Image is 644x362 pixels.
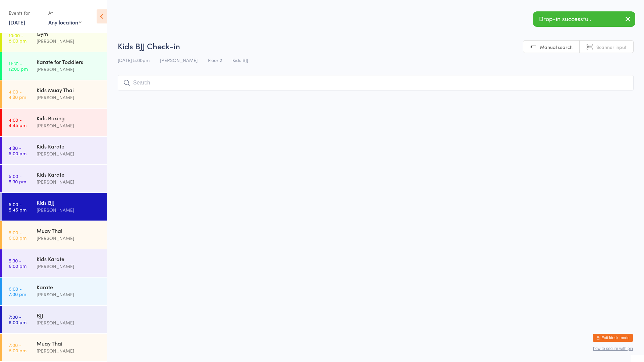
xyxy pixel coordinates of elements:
[37,234,101,242] div: [PERSON_NAME]
[2,52,107,80] a: 11:30 -12:00 pmKarate for Toddlers[PERSON_NAME]
[9,314,26,325] time: 7:00 - 8:00 pm
[37,255,101,262] div: Kids Karate
[9,230,26,240] time: 5:00 - 6:00 pm
[37,37,101,45] div: [PERSON_NAME]
[9,258,26,268] time: 5:30 - 6:00 pm
[9,342,26,353] time: 7:00 - 8:00 pm
[9,7,42,18] div: Events for
[2,137,107,164] a: 4:30 -5:00 pmKids Karate[PERSON_NAME]
[37,65,101,73] div: [PERSON_NAME]
[118,40,634,51] h2: Kids BJJ Check-in
[208,57,222,63] span: Floor 2
[2,80,107,108] a: 4:00 -4:30 pmKids Muay Thai[PERSON_NAME]
[533,11,635,27] div: Drop-in successful.
[9,117,26,128] time: 4:00 - 4:45 pm
[37,142,101,150] div: Kids Karate
[37,311,101,319] div: BJJ
[118,57,150,63] span: [DATE] 5:00pm
[118,75,634,90] input: Search
[37,86,101,94] div: Kids Muay Thai
[37,291,101,298] div: [PERSON_NAME]
[232,57,248,63] span: Kids BJJ
[37,199,101,206] div: Kids BJJ
[37,122,101,129] div: [PERSON_NAME]
[596,44,627,50] span: Scanner input
[37,114,101,122] div: Kids Boxing
[9,61,28,71] time: 11:30 - 12:00 pm
[37,347,101,355] div: [PERSON_NAME]
[37,94,101,101] div: [PERSON_NAME]
[2,109,107,136] a: 4:00 -4:45 pmKids Boxing[PERSON_NAME]
[37,171,101,178] div: Kids Karate
[2,249,107,277] a: 5:30 -6:00 pmKids Karate[PERSON_NAME]
[37,30,101,37] div: Gym
[37,283,101,291] div: Karate
[2,193,107,221] a: 5:00 -5:45 pmKids BJJ[PERSON_NAME]
[37,58,101,65] div: Karate for Toddlers
[2,221,107,249] a: 5:00 -6:00 pmMuay Thai[PERSON_NAME]
[37,227,101,234] div: Muay Thai
[9,18,25,26] a: [DATE]
[37,206,101,214] div: [PERSON_NAME]
[540,44,573,50] span: Manual search
[2,165,107,192] a: 5:00 -5:30 pmKids Karate[PERSON_NAME]
[9,286,26,297] time: 6:00 - 7:00 pm
[593,346,633,351] button: how to secure with pin
[9,173,26,184] time: 5:00 - 5:30 pm
[2,24,107,52] a: 10:00 -8:00 pmGym[PERSON_NAME]
[593,334,633,342] button: Exit kiosk mode
[37,319,101,326] div: [PERSON_NAME]
[9,33,26,43] time: 10:00 - 8:00 pm
[37,262,101,270] div: [PERSON_NAME]
[37,178,101,186] div: [PERSON_NAME]
[160,57,198,63] span: [PERSON_NAME]
[48,7,82,18] div: At
[2,278,107,305] a: 6:00 -7:00 pmKarate[PERSON_NAME]
[37,150,101,158] div: [PERSON_NAME]
[9,201,26,212] time: 5:00 - 5:45 pm
[2,334,107,361] a: 7:00 -8:00 pmMuay Thai[PERSON_NAME]
[37,340,101,347] div: Muay Thai
[2,306,107,333] a: 7:00 -8:00 pmBJJ[PERSON_NAME]
[48,18,82,26] div: Any location
[9,145,26,156] time: 4:30 - 5:00 pm
[9,89,26,100] time: 4:00 - 4:30 pm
